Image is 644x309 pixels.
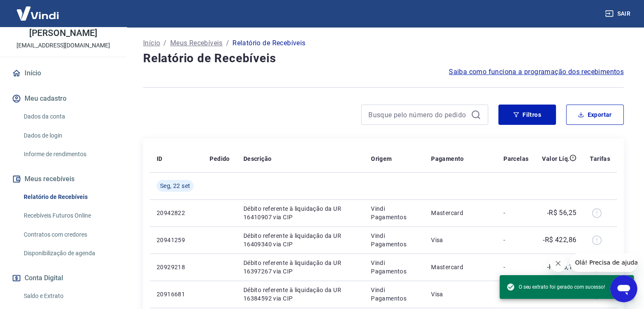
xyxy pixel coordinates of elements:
p: [EMAIL_ADDRESS][DOMAIN_NAME] [17,41,110,50]
p: / [163,38,166,48]
p: Descrição [243,154,272,163]
button: Filtros [498,105,556,125]
button: Sair [603,6,634,22]
button: Meu cadastro [10,89,116,108]
a: Dados de login [20,127,116,144]
button: Conta Digital [10,269,116,287]
p: 20942822 [157,209,196,217]
p: 20916681 [157,290,196,298]
button: Exportar [566,105,624,125]
input: Busque pelo número do pedido [368,108,467,121]
p: Vindi Pagamentos [371,286,417,303]
p: Pagamento [431,154,464,163]
a: Saiba como funciona a programação dos recebimentos [449,67,624,77]
span: O seu extrato foi gerado com sucesso! [506,283,605,291]
iframe: Mensagem da empresa [570,253,637,272]
a: Meus Recebíveis [170,38,223,48]
p: - [503,209,528,217]
p: Débito referente à liquidação da UR 16409340 via CIP [243,232,357,248]
p: Mastercard [431,263,490,271]
p: Débito referente à liquidação da UR 16397267 via CIP [243,259,357,276]
p: Débito referente à liquidação da UR 16384592 via CIP [243,286,357,303]
p: 20941259 [157,236,196,244]
p: -R$ 56,15 [547,262,577,272]
a: Disponibilização de agenda [20,245,116,262]
p: Origem [371,154,392,163]
p: Pedido [210,154,229,163]
h4: Relatório de Recebíveis [143,50,624,67]
p: - [503,236,528,244]
a: Início [143,38,160,48]
p: -R$ 422,86 [543,235,576,245]
p: Tarifas [590,154,610,163]
p: Débito referente à liquidação da UR 16410907 via CIP [243,204,357,221]
iframe: Botão para abrir a janela de mensagens [610,275,637,302]
span: Seg, 22 set [160,182,190,190]
button: Meus recebíveis [10,170,116,188]
p: Parcelas [503,154,528,163]
a: Recebíveis Futuros Online [20,207,116,224]
p: [PERSON_NAME] [29,29,97,38]
a: Início [10,64,116,83]
a: Informe de rendimentos [20,146,116,163]
p: -R$ 56,25 [547,208,577,218]
a: Dados da conta [20,108,116,125]
img: Vindi [10,0,65,26]
p: / [226,38,229,48]
iframe: Fechar mensagem [550,255,567,272]
p: ID [157,154,163,163]
p: Vindi Pagamentos [371,259,417,276]
p: Visa [431,236,490,244]
p: 20929218 [157,263,196,271]
p: Relatório de Recebíveis [232,38,305,48]
p: Valor Líq. [542,154,569,163]
span: Olá! Precisa de ajuda? [5,6,71,13]
p: - [503,263,528,271]
p: Vindi Pagamentos [371,204,417,221]
p: Mastercard [431,209,490,217]
a: Contratos com credores [20,226,116,243]
p: Visa [431,290,490,298]
p: Vindi Pagamentos [371,232,417,248]
a: Relatório de Recebíveis [20,188,116,206]
a: Saldo e Extrato [20,287,116,305]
